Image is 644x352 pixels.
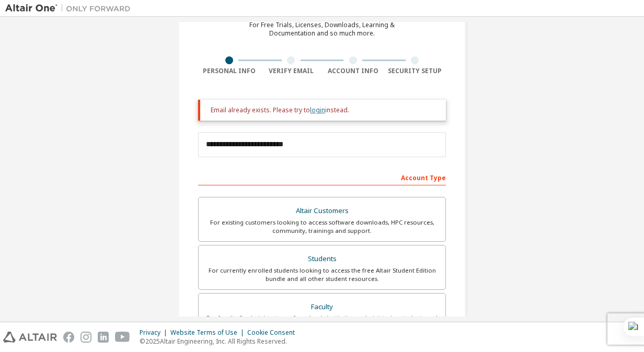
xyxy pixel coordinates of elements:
[140,328,170,337] div: Privacy
[205,300,439,314] div: Faculty
[3,332,57,343] img: altair_logo.svg
[310,105,325,114] a: login
[247,328,301,337] div: Cookie Consent
[98,332,109,343] img: linkedin.svg
[198,67,260,75] div: Personal Info
[205,204,439,218] div: Altair Customers
[205,266,439,283] div: For currently enrolled students looking to access the free Altair Student Edition bundle and all ...
[205,218,439,235] div: For existing customers looking to access software downloads, HPC resources, community, trainings ...
[205,314,439,331] div: For faculty & administrators of academic institutions administering students and accessing softwa...
[384,67,446,75] div: Security Setup
[205,252,439,266] div: Students
[170,328,247,337] div: Website Terms of Use
[80,332,91,343] img: instagram.svg
[5,3,136,14] img: Altair One
[211,106,438,114] div: Email already exists. Please try to instead.
[63,332,74,343] img: facebook.svg
[249,21,395,38] div: For Free Trials, Licenses, Downloads, Learning & Documentation and so much more.
[115,332,130,343] img: youtube.svg
[140,337,301,346] p: © 2025 Altair Engineering, Inc. All Rights Reserved.
[198,169,446,185] div: Account Type
[322,67,384,75] div: Account Info
[260,67,323,75] div: Verify Email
